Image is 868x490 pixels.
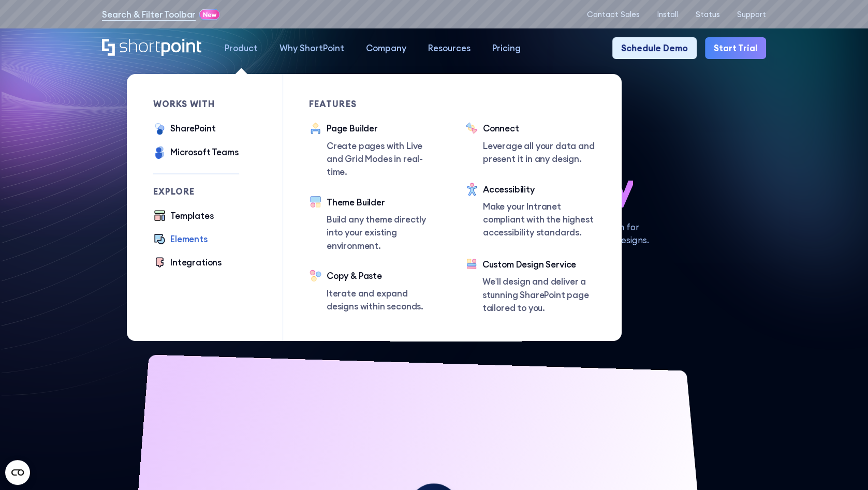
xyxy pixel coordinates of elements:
div: Accessibility [483,183,596,196]
a: Install [657,10,678,19]
a: Copy & PasteIterate and expand designs within seconds. [309,269,439,313]
a: ConnectLeverage all your data and present it in any design. [465,122,596,165]
a: Elements [153,232,208,247]
div: Integrations [170,256,222,269]
p: Create pages with Live and Grid Modes in real-time. [327,139,439,178]
p: We’ll design and deliver a stunning SharePoint page tailored to you. [482,275,596,314]
p: Leverage all your data and present it in any design. [483,139,596,165]
div: Page Builder [327,122,439,135]
div: works with [153,100,240,109]
p: Iterate and expand designs within seconds. [327,287,439,313]
a: Integrations [153,256,222,270]
div: Resources [428,41,470,54]
a: Pricing [481,37,532,59]
a: Schedule Demo [612,37,697,59]
div: Copy & Paste [327,269,439,282]
a: Why ShortPoint [269,37,355,59]
div: Product [225,41,258,54]
a: Custom Design ServiceWe’ll design and deliver a stunning SharePoint page tailored to you. [465,258,596,315]
a: Product [214,37,269,59]
div: Custom Design Service [482,258,596,271]
iframe: Chat Widget [816,440,868,490]
div: Features [309,100,439,109]
div: SharePoint [170,122,215,135]
div: Why ShortPoint [279,41,344,54]
a: Microsoft Teams [153,145,239,160]
a: Resources [417,37,481,59]
a: Theme BuilderBuild any theme directly into your existing environment. [309,196,439,252]
a: Page BuilderCreate pages with Live and Grid Modes in real-time. [309,122,439,178]
div: Microsoft Teams [170,145,239,158]
h1: SharePoint Design has never been [102,122,766,207]
div: Company [366,41,406,54]
a: Support [737,10,766,19]
a: Home [102,39,203,57]
div: Pricing [492,41,521,54]
a: SharePoint [153,122,216,137]
div: Explore [153,187,240,196]
div: Elements [170,232,208,245]
button: Open CMP widget [5,460,30,485]
div: Connect [483,122,596,135]
a: Status [695,10,719,19]
p: Build any theme directly into your existing environment. [327,213,439,251]
a: Start Trial [705,37,766,59]
p: Make your Intranet compliant with the highest accessibility standards. [483,200,596,239]
div: Theme Builder [327,196,439,209]
div: Templates [170,209,214,222]
a: Company [355,37,417,59]
a: Templates [153,209,214,224]
a: Search & Filter Toolbar [102,8,196,21]
a: Contact Sales [586,10,639,19]
a: AccessibilityMake your Intranet compliant with the highest accessibility standards. [465,183,596,241]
